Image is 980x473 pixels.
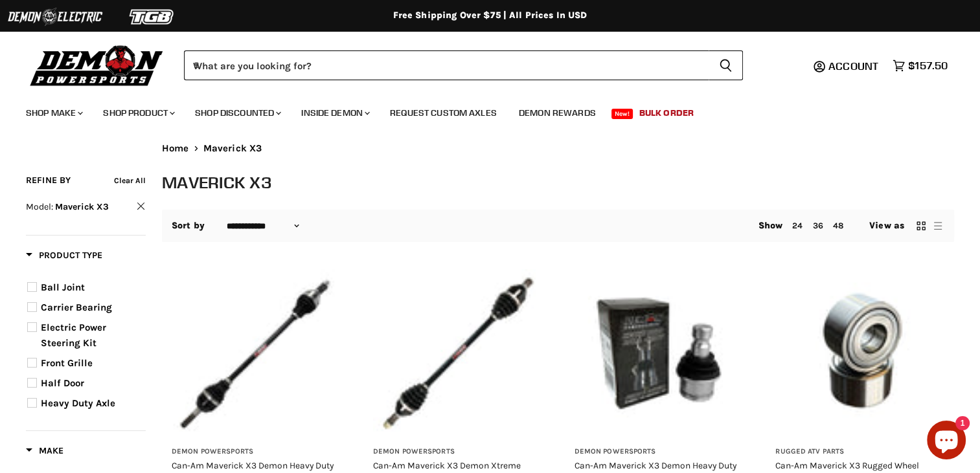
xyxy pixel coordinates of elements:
input: When autocomplete results are available use up and down arrows to review and enter to select [184,50,709,80]
button: grid view [915,219,928,232]
span: Electric Power Steering Kit [41,322,106,349]
span: Half Door [41,377,84,389]
a: 24 [792,221,803,230]
img: Can-Am Maverick X3 Demon Heavy Duty Axle [172,269,341,438]
span: Front Grille [41,357,93,369]
a: Shop Discounted [185,100,289,126]
button: Clear filter by Model Maverick X3 [26,200,146,217]
img: Demon Electric Logo 2 [6,5,104,29]
img: Can-Am Maverick X3 Demon Heavy Duty Ball Joint [575,269,744,438]
inbox-online-store-chat: Shopify online store chat [923,421,970,463]
img: Demon Powersports [26,42,168,88]
span: Ball Joint [41,281,85,293]
span: Heavy Duty Axle [41,397,115,409]
span: Refine By [26,175,71,186]
a: Home [162,143,189,154]
a: Shop Product [93,100,183,126]
h3: Demon Powersports [172,447,341,457]
a: 48 [833,221,843,230]
span: Account [828,60,878,72]
span: $157.50 [908,60,948,72]
label: Sort by [172,221,205,231]
form: Product [184,50,743,80]
a: Account [823,60,886,72]
span: Product Type [26,250,102,261]
span: Show [758,220,783,231]
span: Maverick X3 [203,143,262,154]
a: $157.50 [886,56,954,75]
ul: Main menu [16,94,944,126]
img: Can-Am Maverick X3 Demon Xtreme Heavy Duty Axle [373,269,542,438]
span: New! [611,109,633,119]
button: Search [709,50,743,80]
nav: Collection utilities [162,210,954,242]
h3: Demon Powersports [373,447,542,457]
img: TGB Logo 2 [104,5,201,29]
button: Clear all filters [114,173,146,188]
a: 36 [812,221,823,230]
button: Filter by Make [26,445,63,461]
h1: Maverick X3 [162,171,954,193]
button: Filter by Product Type [26,249,102,265]
span: View as [869,221,904,231]
a: Demon Rewards [509,100,606,126]
h3: Rugged ATV Parts [775,447,944,457]
span: Carrier Bearing [41,302,112,313]
a: Inside Demon [291,100,378,126]
span: Make [26,445,63,456]
a: Request Custom Axles [380,100,507,126]
span: Maverick X3 [55,201,109,212]
img: Can-Am Maverick X3 Rugged Wheel Bearing [775,269,944,438]
a: Bulk Order [630,100,703,126]
a: Shop Make [16,100,91,126]
button: list view [931,219,944,232]
h3: Demon Powersports [575,447,744,457]
nav: Breadcrumbs [162,143,954,154]
span: Model: [26,201,53,212]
